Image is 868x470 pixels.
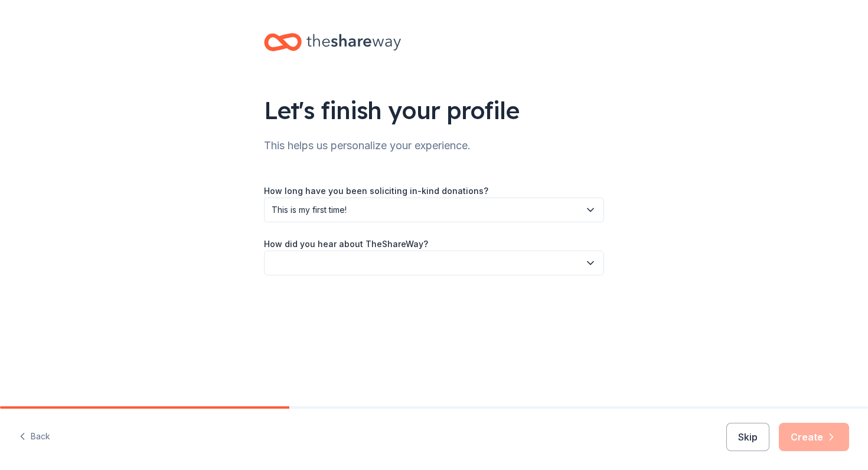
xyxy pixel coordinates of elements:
[19,425,50,449] button: Back
[264,238,428,250] label: How did you hear about TheShareWay?
[272,203,580,217] span: This is my first time!
[264,136,604,155] div: This helps us personalize your experience.
[264,94,604,127] div: Let's finish your profile
[726,423,769,451] button: Skip
[264,185,488,197] label: How long have you been soliciting in-kind donations?
[264,198,604,222] button: This is my first time!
